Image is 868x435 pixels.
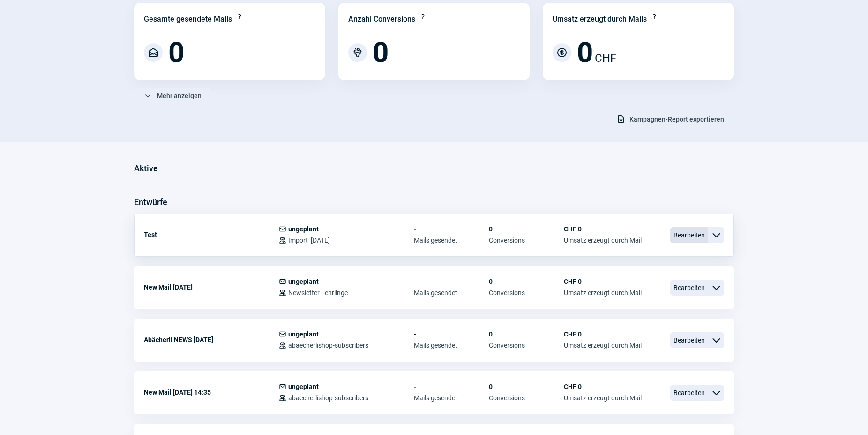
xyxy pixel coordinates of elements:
[414,237,489,244] span: Mails gesendet
[348,14,415,25] div: Anzahl Conversions
[670,385,708,401] span: Bearbeiten
[414,289,489,297] span: Mails gesendet
[564,383,642,390] span: CHF 0
[670,227,708,243] span: Bearbeiten
[144,383,279,402] div: New Mail [DATE] 14:35
[489,289,564,297] span: Conversions
[134,88,211,104] button: Mehr anzeigen
[134,195,167,210] h3: Entwürfe
[489,278,564,285] span: 0
[168,38,184,67] span: 0
[414,342,489,349] span: Mails gesendet
[489,394,564,402] span: Conversions
[288,225,319,233] span: ungeplant
[288,289,348,297] span: Newsletter Lehrlinge
[288,278,319,285] span: ungeplant
[414,330,489,338] span: -
[144,14,232,25] div: Gesamte gesendete Mails
[595,50,616,67] span: CHF
[489,330,564,338] span: 0
[489,237,564,244] span: Conversions
[564,237,642,244] span: Umsatz erzeugt durch Mail
[577,38,593,67] span: 0
[564,225,642,233] span: CHF 0
[553,14,647,25] div: Umsatz erzeugt durch Mails
[670,280,708,296] span: Bearbeiten
[134,161,158,176] h3: Aktive
[414,225,489,233] span: -
[144,278,279,297] div: New Mail [DATE]
[414,394,489,402] span: Mails gesendet
[157,88,202,103] span: Mehr anzeigen
[144,330,279,349] div: Abächerli NEWS [DATE]
[414,383,489,390] span: -
[564,394,642,402] span: Umsatz erzeugt durch Mail
[414,278,489,285] span: -
[564,342,642,349] span: Umsatz erzeugt durch Mail
[288,330,319,338] span: ungeplant
[373,38,389,67] span: 0
[489,383,564,390] span: 0
[606,111,734,127] button: Kampagnen-Report exportieren
[288,342,368,349] span: abaecherlishop-subscribers
[288,394,368,402] span: abaecherlishop-subscribers
[670,332,708,348] span: Bearbeiten
[564,289,642,297] span: Umsatz erzeugt durch Mail
[564,330,642,338] span: CHF 0
[489,342,564,349] span: Conversions
[489,225,564,233] span: 0
[144,225,279,244] div: Test
[564,278,642,285] span: CHF 0
[288,383,319,390] span: ungeplant
[288,237,330,244] span: Import_[DATE]
[629,112,724,127] span: Kampagnen-Report exportieren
